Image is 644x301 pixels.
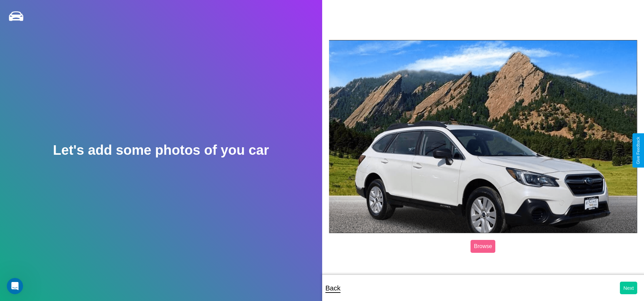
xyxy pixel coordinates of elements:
div: Give Feedback [636,137,641,164]
h2: Let's add some photos of you car [53,143,269,158]
img: posted [329,40,638,233]
button: Next [620,282,637,294]
iframe: Intercom live chat [7,278,23,294]
label: Browse [471,240,495,253]
p: Back [326,282,341,294]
